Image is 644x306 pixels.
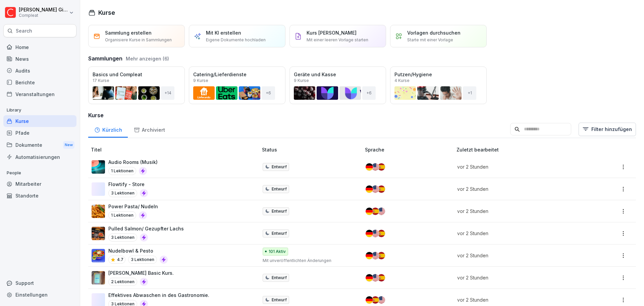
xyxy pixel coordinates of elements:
[126,55,169,62] button: Mehr anzeigen (6)
[92,160,105,174] img: zvc6t000ekc0e2z7b729g5sm.png
[272,230,287,236] p: Entwurf
[394,79,410,83] p: 4 Kurse
[93,79,109,83] p: 17 Kurse
[92,205,105,218] img: ojv3heynu4dgk626xfri32c5.png
[189,67,285,104] a: Catering/Lieferdienste9 Kurse+6
[365,146,454,153] p: Sprache
[457,208,582,215] p: vor 2 Stunden
[289,67,386,104] a: Geräte und Kasse9 Kurse+6
[294,79,309,83] p: 9 Kurse
[88,111,636,119] h3: Kurse
[108,159,158,166] p: Audio Rooms (Musik)
[294,71,382,78] p: Geräte und Kasse
[93,71,180,78] p: Basics und Compleat
[3,139,76,151] a: DokumenteNew
[307,37,368,43] p: Mit einer leeren Vorlage starten
[407,37,453,43] p: Starte mit einer Vorlage
[263,258,354,264] p: Mit unveröffentlichten Änderungen
[92,271,105,285] img: nj1ewjdxchfvx9f9t5770ggh.png
[457,252,582,259] p: vor 2 Stunden
[362,86,376,100] div: + 6
[3,115,76,127] a: Kurse
[19,13,68,18] p: Compleat
[366,163,373,171] img: de.svg
[372,185,379,193] img: us.svg
[378,230,385,237] img: es.svg
[16,28,32,34] p: Search
[372,208,379,215] img: es.svg
[457,146,590,153] p: Zuletzt bearbeitet
[463,86,476,100] div: + 1
[3,88,76,100] a: Veranstaltungen
[307,29,357,36] p: Kurs [PERSON_NAME]
[3,41,76,53] a: Home
[108,225,184,232] p: Pulled Salmon/ Gezupfter Lachs
[63,141,74,149] div: New
[108,181,148,188] p: Flowtify - Store
[457,274,582,281] p: vor 2 Stunden
[193,79,208,83] p: 9 Kurse
[272,164,287,170] p: Entwurf
[378,185,385,193] img: es.svg
[262,86,275,100] div: + 6
[88,54,122,62] h3: Sammlungen
[366,208,373,215] img: de.svg
[378,296,385,304] img: us.svg
[394,71,482,78] p: Putzen/Hygiene
[105,29,152,36] p: Sammlung erstellen
[108,269,174,276] p: [PERSON_NAME] Basic Kurs.
[3,139,76,151] div: Dokumente
[98,8,115,17] h1: Kurse
[92,249,105,262] img: b8m2m74m6lzhhrps3jyljeyo.png
[206,29,241,36] p: Mit KI erstellen
[108,211,136,219] p: 1 Lektionen
[378,163,385,171] img: es.svg
[88,67,185,104] a: Basics und Compleat17 Kurse+14
[128,121,171,138] a: Archiviert
[272,186,287,192] p: Entwurf
[366,230,373,237] img: de.svg
[272,208,287,214] p: Entwurf
[19,7,68,13] p: [PERSON_NAME] Gimpel
[108,292,209,299] p: Effektives Abwaschen in des Gastronomie.
[372,230,379,237] img: us.svg
[3,127,76,139] a: Pfade
[3,151,76,163] div: Automatisierungen
[372,252,379,259] img: us.svg
[105,37,172,43] p: Organisiere Kurse in Sammlungen
[366,274,373,281] img: de.svg
[3,178,76,190] a: Mitarbeiter
[108,167,136,175] p: 1 Lektionen
[579,123,636,136] button: Filter hinzufügen
[372,274,379,281] img: us.svg
[262,146,362,153] p: Status
[108,233,137,242] p: 3 Lektionen
[457,163,582,170] p: vor 2 Stunden
[272,297,287,303] p: Entwurf
[269,249,286,255] p: 101 Aktiv
[378,252,385,259] img: es.svg
[3,277,76,289] div: Support
[193,71,281,78] p: Catering/Lieferdienste
[372,296,379,304] img: es.svg
[378,208,385,215] img: us.svg
[457,296,582,303] p: vor 2 Stunden
[128,256,157,264] p: 3 Lektionen
[3,168,76,178] p: People
[378,274,385,281] img: es.svg
[3,289,76,301] a: Einstellungen
[3,53,76,65] a: News
[3,65,76,77] a: Audits
[88,121,128,138] a: Kürzlich
[91,146,259,153] p: Titel
[3,77,76,88] a: Berichte
[3,190,76,202] a: Standorte
[272,275,287,281] p: Entwurf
